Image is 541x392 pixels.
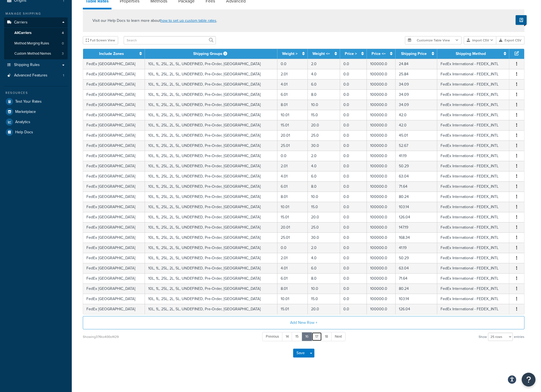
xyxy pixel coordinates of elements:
[277,304,308,314] td: 15.01
[4,97,68,107] a: Test Your Rates
[367,59,396,69] td: 100000.0
[367,120,396,130] td: 100000.0
[14,73,47,78] span: Advanced Features
[4,60,68,70] a: Shipping Rules
[308,151,340,161] td: 2.0
[456,51,486,57] a: Shipping Method
[396,79,437,89] td: 34.09
[308,89,340,100] td: 8.0
[83,284,145,294] td: FedEx [GEOGRAPHIC_DATA]
[277,151,308,161] td: 0.0
[479,333,487,341] span: Show
[83,253,145,263] td: FedEx [GEOGRAPHIC_DATA]
[396,222,437,232] td: 147.19
[367,253,396,263] td: 100000.0
[312,51,330,57] a: Weight <=
[437,294,509,304] td: FedEx International - FEDEX_INTL
[83,181,145,192] td: FedEx [GEOGRAPHIC_DATA]
[367,284,396,294] td: 100000.0
[340,304,367,314] td: 0.0
[83,273,145,284] td: FedEx [GEOGRAPHIC_DATA]
[340,212,367,222] td: 0.0
[367,161,396,171] td: 100000.0
[277,161,308,171] td: 2.01
[308,130,340,141] td: 25.0
[145,171,277,181] td: 10L, 1L, 25L, 2L, 5L, UNDEFINED, Pre-Order, [GEOGRAPHIC_DATA]
[308,212,340,222] td: 20.0
[277,294,308,304] td: 10.01
[277,100,308,110] td: 8.01
[437,130,509,141] td: FedEx International - FEDEX_INTL
[396,110,437,120] td: 42.0
[308,181,340,192] td: 8.0
[437,273,509,284] td: FedEx International - FEDEX_INTL
[396,294,437,304] td: 103.14
[308,141,340,151] td: 30.0
[99,51,124,57] a: Include Zones
[340,192,367,202] td: 0.0
[437,232,509,243] td: FedEx International - FEDEX_INTL
[277,243,308,253] td: 0.0
[396,141,437,151] td: 52.67
[340,181,367,192] td: 0.0
[83,304,145,314] td: FedEx [GEOGRAPHIC_DATA]
[367,232,396,243] td: 100000.0
[437,100,509,110] td: FedEx International - FEDEX_INTL
[308,69,340,79] td: 4.0
[83,110,145,120] td: FedEx [GEOGRAPHIC_DATA]
[401,51,427,57] a: Shipping Price
[308,120,340,130] td: 20.0
[145,141,277,151] td: 10L, 1L, 25L, 2L, 5L, UNDEFINED, Pre-Order, [GEOGRAPHIC_DATA]
[437,253,509,263] td: FedEx International - FEDEX_INTL
[367,79,396,89] td: 100000.0
[83,89,145,100] td: FedEx [GEOGRAPHIC_DATA]
[340,294,367,304] td: 0.0
[331,332,346,341] a: Next
[396,59,437,69] td: 24.84
[4,117,68,127] li: Analytics
[340,69,367,79] td: 0.0
[340,79,367,89] td: 0.0
[145,49,277,59] th: Shipping Groups
[277,120,308,130] td: 15.01
[340,202,367,212] td: 0.0
[14,20,28,25] span: Carriers
[367,100,396,110] td: 100000.0
[145,284,277,294] td: 10L, 1L, 25L, 2L, 5L, UNDEFINED, Pre-Order, [GEOGRAPHIC_DATA]
[437,110,509,120] td: FedEx International - FEDEX_INTL
[340,273,367,284] td: 0.0
[15,99,42,104] span: Test Your Rates
[277,171,308,181] td: 4.01
[145,110,277,120] td: 10L, 1L, 25L, 2L, 5L, UNDEFINED, Pre-Order, [GEOGRAPHIC_DATA]
[405,36,462,44] button: Customize Table View
[145,304,277,314] td: 10L, 1L, 25L, 2L, 5L, UNDEFINED, Pre-Order, [GEOGRAPHIC_DATA]
[277,253,308,263] td: 2.01
[308,243,340,253] td: 2.0
[145,232,277,243] td: 10L, 1L, 25L, 2L, 5L, UNDEFINED, Pre-Order, [GEOGRAPHIC_DATA]
[277,79,308,89] td: 4.01
[145,89,277,100] td: 10L, 1L, 25L, 2L, 5L, UNDEFINED, Pre-Order, [GEOGRAPHIC_DATA]
[83,59,145,69] td: FedEx [GEOGRAPHIC_DATA]
[367,263,396,273] td: 100000.0
[277,192,308,202] td: 8.01
[372,51,386,57] a: Price <=
[4,38,68,49] a: Method Merging Rules0
[437,151,509,161] td: FedEx International - FEDEX_INTL
[277,273,308,284] td: 6.01
[15,120,30,125] span: Analytics
[308,294,340,304] td: 15.0
[15,110,36,114] span: Marketplace
[4,17,68,28] a: Carriers
[4,107,68,117] li: Marketplace
[92,18,217,24] p: Visit our Help Docs to learn more about .
[396,253,437,263] td: 50.29
[437,141,509,151] td: FedEx International - FEDEX_INTL
[277,141,308,151] td: 25.01
[308,273,340,284] td: 8.0
[340,243,367,253] td: 0.0
[83,79,145,89] td: FedEx [GEOGRAPHIC_DATA]
[464,36,496,44] button: Import CSV
[277,263,308,273] td: 4.01
[277,232,308,243] td: 25.01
